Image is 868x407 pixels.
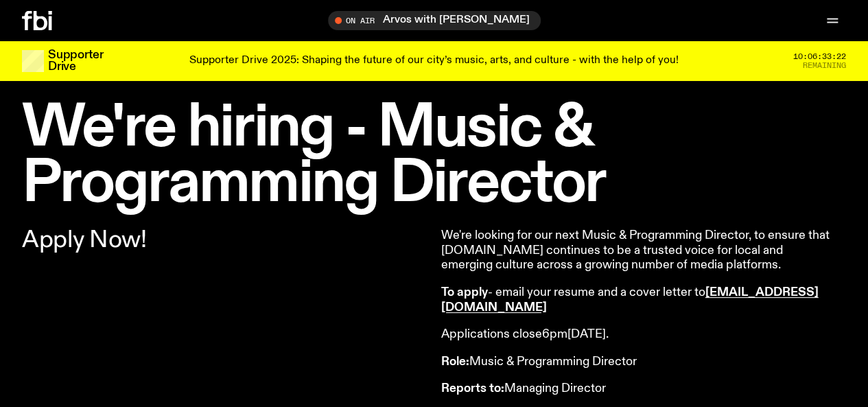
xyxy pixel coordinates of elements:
[441,229,836,273] p: We're looking for our next Music & Programming Director, to ensure that [DOMAIN_NAME] continues t...
[441,382,504,395] strong: Reports to:
[441,355,836,370] p: Music & Programming Director
[189,55,679,67] p: Supporter Drive 2025: Shaping the future of our city’s music, arts, and culture - with the help o...
[441,286,836,315] p: - email your resume and a cover letter to
[803,62,846,69] span: Remaining
[22,229,427,252] p: Apply Now!
[441,286,819,314] a: [EMAIL_ADDRESS][DOMAIN_NAME]
[441,382,836,397] p: Managing Director
[328,11,541,30] button: On AirArvos with [PERSON_NAME]
[441,327,836,342] p: Applications close 6pm[DATE].
[441,356,469,368] strong: Role:
[48,49,103,73] h3: Supporter Drive
[22,101,846,212] h1: We're hiring - Music & Programming Director
[793,53,846,60] span: 10:06:33:22
[441,286,488,299] strong: To apply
